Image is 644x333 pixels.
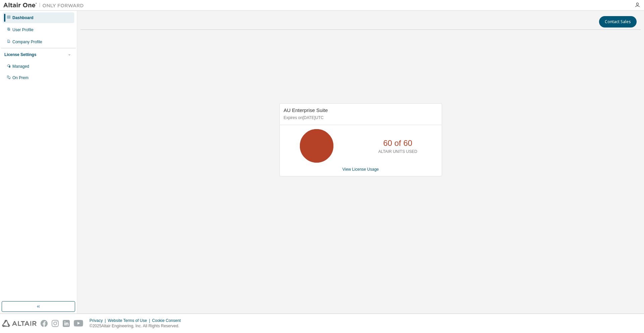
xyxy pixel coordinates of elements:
[599,16,637,27] button: Contact Sales
[12,39,42,45] div: Company Profile
[4,52,36,57] div: License Settings
[12,27,34,33] div: User Profile
[63,320,70,327] img: linkedin.svg
[41,320,48,327] img: facebook.svg
[52,320,59,327] img: instagram.svg
[12,15,34,20] div: Dashboard
[108,318,152,323] div: Website Terms of Use
[284,107,328,113] span: AU Enterprise Suite
[2,320,37,327] img: altair_logo.svg
[3,2,87,9] img: Altair One
[342,167,379,172] a: View License Usage
[378,149,417,155] p: ALTAIR UNITS USED
[12,64,29,69] div: Managed
[152,318,184,323] div: Cookie Consent
[383,137,412,149] p: 60 of 60
[90,323,185,329] p: © 2025 Altair Engineering, Inc. All Rights Reserved.
[90,318,108,323] div: Privacy
[284,115,436,121] p: Expires on [DATE] UTC
[12,75,29,80] div: On Prem
[74,320,84,327] img: youtube.svg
